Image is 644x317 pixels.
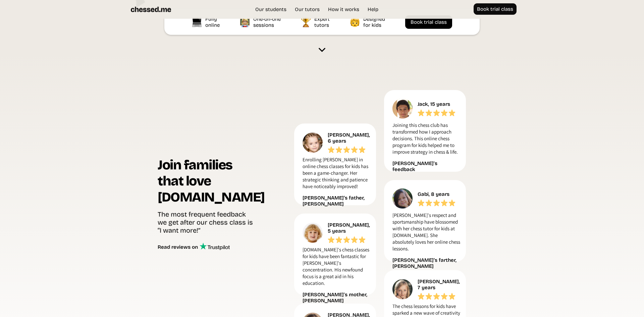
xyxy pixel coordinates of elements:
[392,212,460,255] p: [PERSON_NAME]'s respect and sportsmanship have blossomed with her chess tutor for kids at [DOMAIN...
[418,279,462,291] div: [PERSON_NAME], 7 years
[291,6,323,13] a: Our tutors
[325,6,363,13] a: How it works
[158,243,230,250] a: Read reviews on
[328,132,372,144] div: [PERSON_NAME], 6 years
[392,122,460,159] p: Joining this chess club has transformed how I approach decisions. This online chess program for k...
[405,15,452,29] a: Book trial class
[392,257,460,269] div: [PERSON_NAME]’s farther, [PERSON_NAME]
[303,195,370,207] div: [PERSON_NAME]’s father, [PERSON_NAME]
[158,210,256,236] div: The most frequent feedback we get after our chess class is “I want more!”
[252,6,290,13] a: Our students
[418,191,451,197] div: Gabi, 8 years
[303,156,370,193] p: Enrolling [PERSON_NAME] in online chess classes for kids has been a game-changer. Her strategic t...
[314,16,331,28] div: Expert tutors
[158,244,200,250] div: Read reviews on
[303,292,370,304] div: [PERSON_NAME]'s mother, [PERSON_NAME]
[363,16,387,28] div: Designed for kids
[418,101,452,107] div: Jack, 15 years
[364,6,382,13] a: Help
[303,246,370,290] p: [DOMAIN_NAME]'s chess classes for kids have been fantastic for [PERSON_NAME]'s concentration. His...
[392,160,460,172] div: [PERSON_NAME]'s feedback
[205,16,221,28] div: Fully online
[328,222,372,234] div: [PERSON_NAME], 5 years
[158,157,256,210] h1: Join families that love [DOMAIN_NAME]
[474,3,517,15] a: Book trial class
[253,16,282,28] div: One-on-one sessions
